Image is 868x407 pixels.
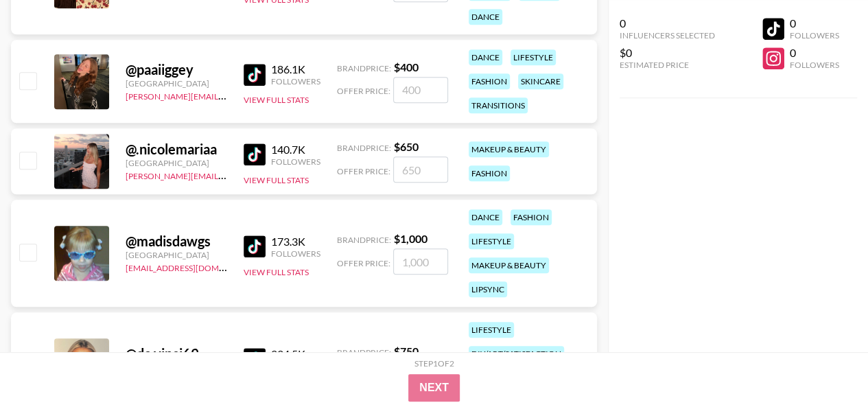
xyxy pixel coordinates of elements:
div: Estimated Price [620,60,715,70]
input: 650 [393,156,448,183]
div: lipsync [469,281,507,297]
strong: $ 1,000 [394,232,427,245]
div: lifestyle [469,233,514,249]
div: [GEOGRAPHIC_DATA] [126,250,227,260]
img: TikTok [244,235,266,257]
img: TikTok [244,348,266,370]
div: 0 [620,16,715,30]
div: [GEOGRAPHIC_DATA] [126,78,227,89]
div: Followers [271,248,320,259]
a: [EMAIL_ADDRESS][DOMAIN_NAME] [126,260,263,273]
span: Offer Price: [337,166,390,176]
div: 186.1K [271,62,320,76]
div: 0 [790,46,839,60]
div: 173.3K [271,235,320,248]
div: dance [469,9,502,25]
div: dance [469,49,502,65]
div: Followers [271,76,320,86]
a: [PERSON_NAME][EMAIL_ADDRESS][DOMAIN_NAME] [126,89,329,102]
div: fashion [511,209,552,225]
span: Brand Price: [337,63,391,73]
div: $0 [620,46,715,60]
button: View Full Stats [244,95,309,105]
input: 1,000 [393,248,448,275]
div: @ paaiiggey [126,61,227,78]
div: 234.5K [271,347,320,361]
div: @ da.vinci69 [126,345,227,362]
div: 0 [790,16,839,30]
div: makeup & beauty [469,257,549,273]
div: dance [469,209,502,225]
span: Brand Price: [337,347,391,358]
div: makeup & beauty [469,141,549,157]
input: 400 [393,77,448,103]
div: @ .nicolemariaa [126,141,227,158]
div: Followers [790,60,839,70]
img: TikTok [244,143,266,165]
div: lifestyle [511,49,556,65]
a: [PERSON_NAME][EMAIL_ADDRESS][PERSON_NAME][DOMAIN_NAME] [126,168,394,181]
div: skincare [518,73,563,89]
span: Brand Price: [337,143,391,153]
div: Followers [271,156,320,167]
img: TikTok [244,64,266,86]
button: View Full Stats [244,267,309,277]
iframe: Drift Widget Chat Controller [799,338,852,391]
div: lifestyle [469,322,514,338]
span: Offer Price: [337,86,390,96]
div: Followers [790,30,839,40]
strong: $ 650 [394,140,419,153]
strong: $ 400 [394,60,419,73]
div: transitions [469,97,528,113]
span: Brand Price: [337,235,391,245]
div: diy/art/satisfaction [469,346,564,362]
div: 140.7K [271,143,320,156]
div: @ madisdawgs [126,233,227,250]
div: Influencers Selected [620,30,715,40]
div: fashion [469,73,510,89]
span: Offer Price: [337,258,390,268]
div: fashion [469,165,510,181]
strong: $ 750 [394,345,419,358]
div: [GEOGRAPHIC_DATA] [126,158,227,168]
div: Step 1 of 2 [414,358,454,369]
button: Next [408,374,460,402]
button: View Full Stats [244,175,309,185]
